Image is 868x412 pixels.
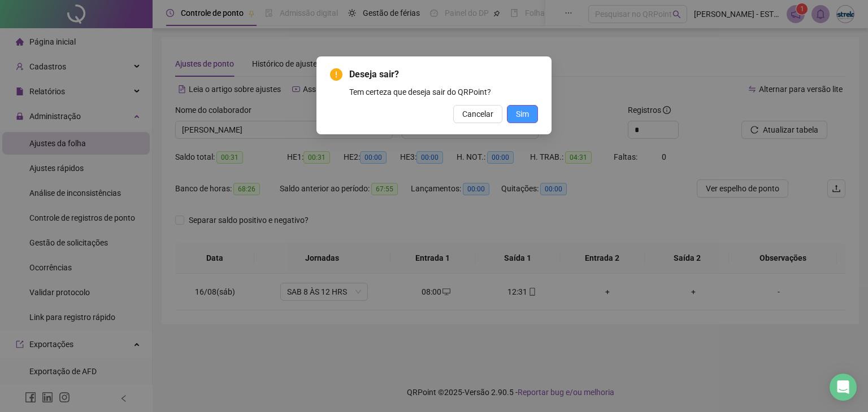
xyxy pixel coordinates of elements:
[830,374,857,401] div: Open Intercom Messenger
[516,108,529,120] span: Sim
[330,68,342,81] span: exclamation-circle
[462,108,493,120] span: Cancelar
[349,68,538,81] span: Deseja sair?
[349,86,538,98] div: Tem certeza que deseja sair do QRPoint?
[453,105,502,123] button: Cancelar
[507,105,538,123] button: Sim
